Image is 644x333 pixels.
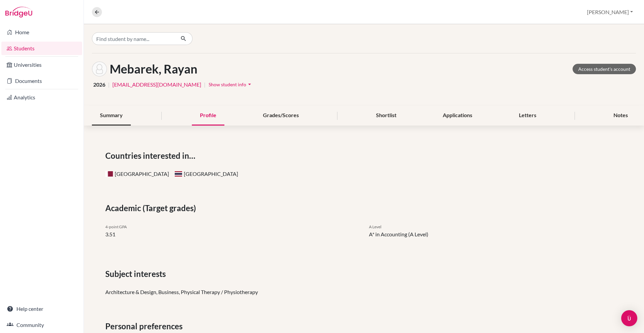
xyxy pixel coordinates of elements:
span: 4-point GPA [105,224,127,229]
div: Architecture & Design, Business, Physical Therapy / Physiotherapy [105,288,623,296]
li: A* in Accounting (A Level) [369,230,623,238]
a: Students [1,42,82,55]
a: Access student's account [573,64,636,74]
a: Community [1,318,82,332]
span: | [108,81,110,89]
button: [PERSON_NAME] [584,6,636,18]
img: Bridge-U [5,7,32,17]
div: Notes [605,106,636,126]
i: arrow_drop_down [246,81,253,88]
div: Shortlist [368,106,405,126]
a: [EMAIL_ADDRESS][DOMAIN_NAME] [112,81,201,89]
span: Personal preferences [105,320,185,332]
span: 2026 [93,81,105,89]
span: Countries interested in… [105,150,198,162]
a: Documents [1,74,82,88]
a: Universities [1,58,82,72]
span: [GEOGRAPHIC_DATA] [174,171,238,177]
span: Subject interests [105,268,168,280]
span: [GEOGRAPHIC_DATA] [105,171,169,177]
div: Applications [435,106,480,126]
div: Summary [92,106,131,126]
a: Help center [1,302,82,316]
span: Thailand [174,171,182,177]
span: Academic (Target grades) [105,202,199,214]
div: Letters [511,106,544,126]
a: Analytics [1,91,82,104]
div: Grades/Scores [255,106,307,126]
a: Home [1,26,82,39]
span: Qatar [105,171,113,177]
h1: Mebarek, Rayan [110,62,197,76]
img: Rayan Mebarek's avatar [92,61,107,77]
span: Show student info [209,82,246,87]
input: Find student by name... [92,32,175,45]
div: Open Intercom Messenger [621,310,637,326]
button: Show student infoarrow_drop_down [208,79,253,90]
li: 3.51 [105,230,359,238]
span: A Level [369,224,381,229]
span: | [204,81,206,89]
div: Profile [192,106,224,126]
